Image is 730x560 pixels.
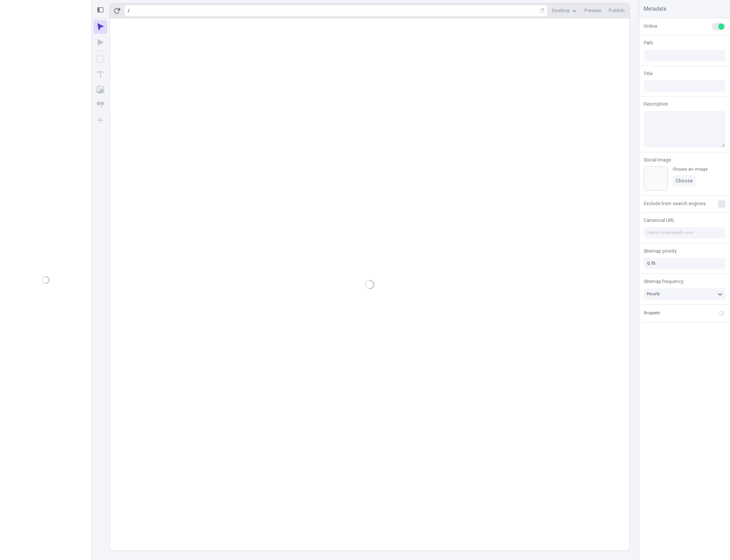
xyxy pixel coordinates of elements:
[552,8,570,14] span: Desktop
[94,68,107,81] button: Text
[644,40,653,46] span: Path
[606,5,628,16] button: Publish
[644,310,660,316] div: Snippets
[644,288,725,300] button: Hourly
[673,175,696,187] button: Choose
[644,101,668,108] span: Description
[644,217,674,224] span: Canonical URL
[549,5,580,16] button: Desktop
[609,8,625,14] span: Publish
[94,83,107,96] button: Image
[647,291,660,297] span: Hourly
[644,23,657,30] span: Online
[644,200,706,207] span: Exclude from search engines
[128,8,130,14] div: /
[644,157,671,163] span: Social Image
[584,8,601,14] span: Preview
[94,98,107,112] button: Button
[673,166,708,172] div: Choose an image
[644,248,677,255] span: Sitemap priority
[644,227,725,239] input: https://makeswift.com
[581,5,604,16] button: Preview
[94,52,107,66] button: Box
[644,278,684,285] span: Sitemap frequency
[676,178,693,184] span: Choose
[644,70,653,77] span: Title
